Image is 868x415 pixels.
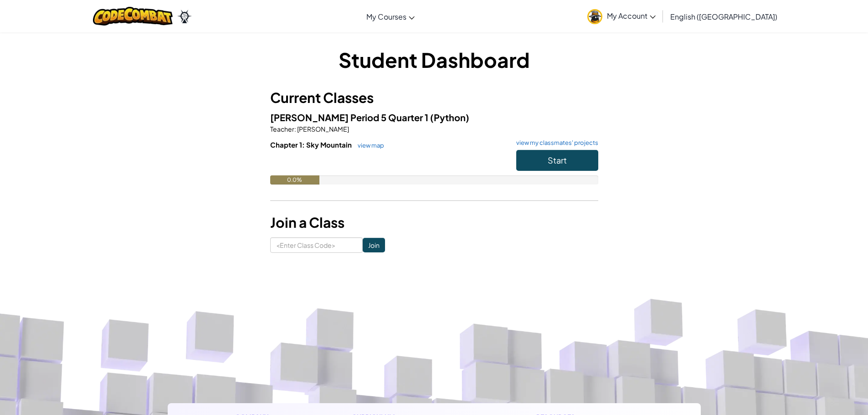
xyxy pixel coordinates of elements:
[362,4,419,29] a: My Courses
[270,140,353,149] span: Chapter 1: Sky Mountain
[270,237,363,253] input: <Enter Class Code>
[607,11,656,20] span: My Account
[270,212,598,233] h3: Join a Class
[363,238,385,252] input: Join
[270,175,319,184] div: 0.0%
[93,7,173,26] img: CodeCombat logo
[512,140,598,146] a: view my classmates' projects
[583,2,660,31] a: My Account
[270,46,598,74] h1: Student Dashboard
[670,12,777,21] span: English ([GEOGRAPHIC_DATA])
[177,10,192,23] img: Ozaria
[587,9,602,24] img: avatar
[270,125,294,133] span: Teacher
[430,112,469,123] span: (Python)
[270,112,430,123] span: [PERSON_NAME] Period 5 Quarter 1
[516,150,598,171] button: Start
[666,4,782,29] a: English ([GEOGRAPHIC_DATA])
[294,125,296,133] span: :
[353,142,384,149] a: view map
[366,12,406,21] span: My Courses
[296,125,349,133] span: [PERSON_NAME]
[270,87,598,108] h3: Current Classes
[548,155,567,165] span: Start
